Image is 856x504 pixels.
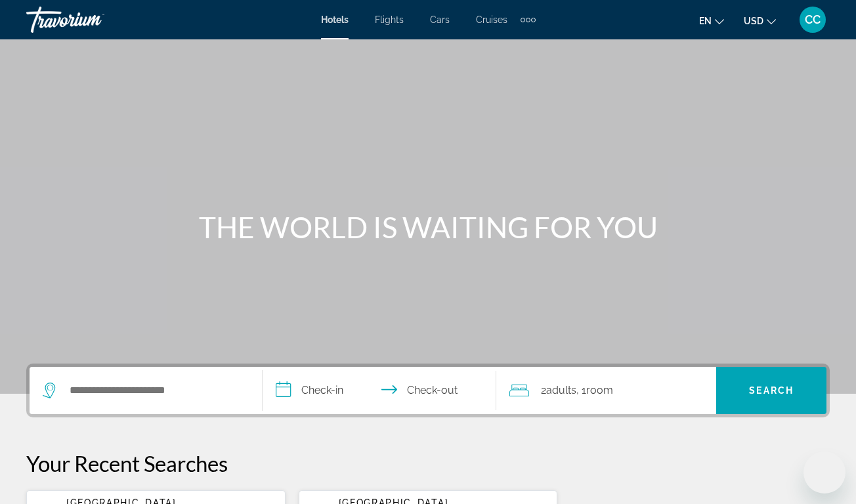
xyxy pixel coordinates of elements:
a: Hotels [321,14,349,25]
a: Cars [430,14,450,25]
a: Travorium [26,3,158,37]
span: Room [586,384,613,396]
span: 2 [541,381,576,400]
button: User Menu [796,6,830,33]
span: en [699,16,712,26]
span: USD [744,16,763,26]
span: , 1 [576,381,613,400]
span: Adults [546,384,576,396]
p: Your Recent Searches [26,450,830,476]
a: Cruises [476,14,507,25]
span: CC [805,13,821,26]
iframe: Button to launch messaging window [803,451,845,493]
button: Change currency [744,11,776,30]
a: Flights [375,14,404,25]
button: Extra navigation items [521,9,536,30]
h1: THE WORLD IS WAITING FOR YOU [182,210,674,244]
div: Search widget [30,367,826,414]
span: Search [749,385,794,396]
button: Search [716,367,826,414]
button: Travelers: 2 adults, 0 children [496,367,716,414]
button: Check in and out dates [263,367,496,414]
button: Change language [699,11,724,30]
